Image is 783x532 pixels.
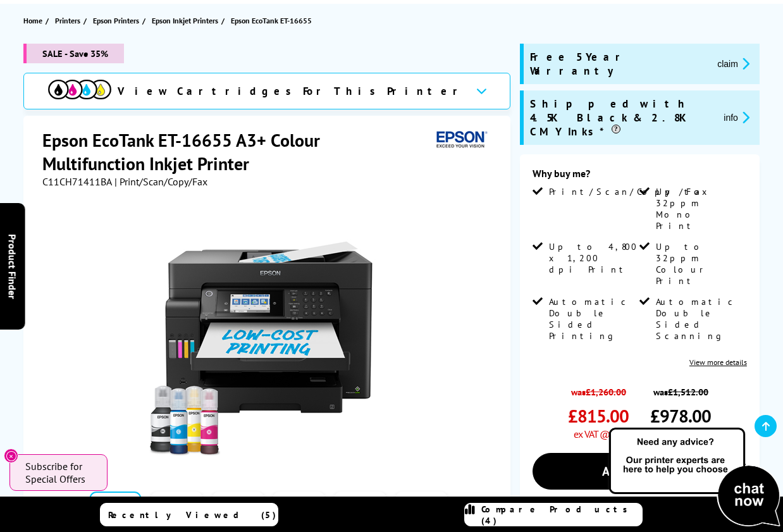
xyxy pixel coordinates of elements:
span: Printers [55,14,80,27]
h1: Epson EcoTank ET-16655 A3+ Colour Multifunction Inkjet Printer [42,128,431,175]
a: Home [23,14,46,27]
span: Up to 32ppm Colour Print [656,241,744,287]
a: Epson Inkjet Printers [152,14,221,27]
span: Home [23,14,42,27]
span: C11CH71411BA [42,175,112,188]
span: Print/Scan/Copy/Fax [549,186,712,197]
a: Recently Viewed (5) [100,503,278,526]
a: Printers [55,14,83,27]
span: was [568,380,629,398]
div: Why buy me? [533,167,747,186]
strike: £1,260.00 [586,386,626,398]
span: £815.00 [568,404,629,428]
a: Epson EcoTank ET-16655 [231,14,315,27]
a: Add to Basket [533,453,747,490]
button: promo-description [720,110,753,125]
span: Epson Printers [93,14,139,27]
span: ex VAT @ 20% [574,428,629,440]
span: Epson EcoTank ET-16655 [231,14,312,27]
button: Close [4,448,18,463]
a: View more details [689,357,747,367]
span: Shipped with 4.5K Black & 2.8K CMY Inks* [530,97,714,139]
span: | Print/Scan/Copy/Fax [114,175,207,188]
span: Automatic Double Sided Scanning [656,296,744,342]
img: cmyk-icon.svg [48,80,111,99]
span: Up to 32ppm Mono Print [656,186,744,232]
span: Product Finder [6,233,19,299]
span: Recently Viewed (5) [108,509,276,521]
span: Epson Inkjet Printers [152,14,218,27]
span: SALE - Save 35% [23,44,124,63]
img: Open Live Chat window [606,426,783,529]
span: was [650,380,711,398]
span: View Cartridges For This Printer [118,84,465,98]
strike: £1,512.00 [668,386,708,398]
img: Epson EcoTank ET-16655 [144,213,392,461]
span: Automatic Double Sided Printing [549,296,638,342]
a: Compare Products (4) [464,503,643,526]
span: Subscribe for Special Offers [25,460,95,485]
button: promo-description [713,56,753,71]
span: Compare Products (4) [481,504,642,526]
span: £978.00 [650,404,711,428]
span: Free 5 Year Warranty [530,50,707,78]
span: Up to 4,800 x 1,200 dpi Print [549,241,638,275]
a: Epson Printers [93,14,142,27]
img: Epson [431,128,490,152]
